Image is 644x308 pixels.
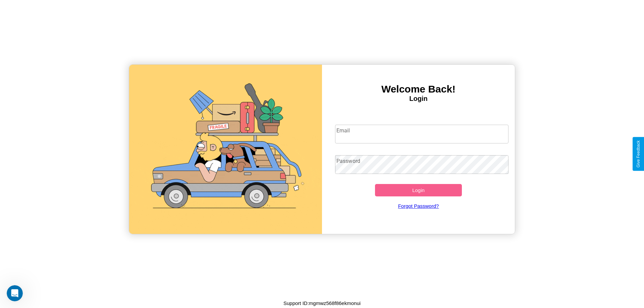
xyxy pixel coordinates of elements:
[375,184,462,196] button: Login
[322,83,515,95] h3: Welcome Back!
[636,140,641,168] div: Give Feedback
[322,95,515,103] h4: Login
[7,285,23,301] iframe: Intercom live chat
[129,65,322,234] img: gif
[332,196,505,215] a: Forgot Password?
[283,299,361,308] p: Support ID: mgmwz568f86ekmonui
